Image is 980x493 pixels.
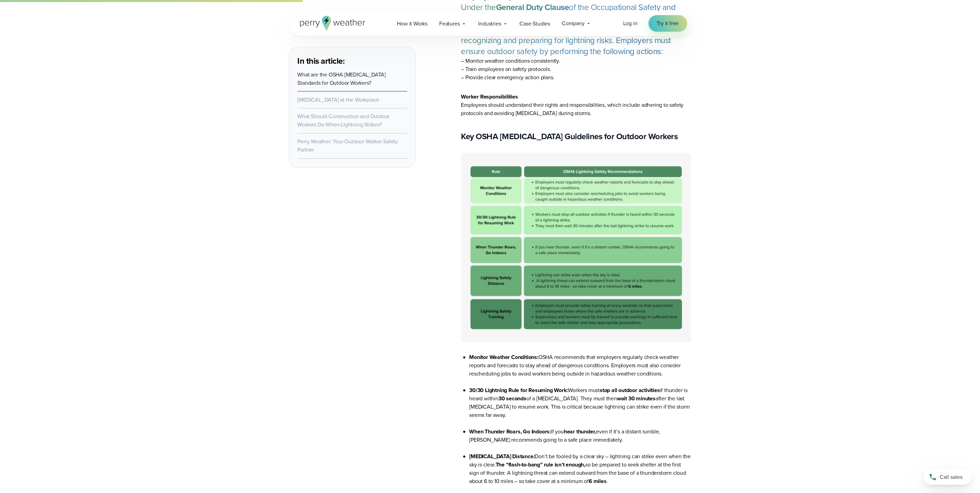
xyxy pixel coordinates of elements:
[298,138,398,154] a: Perry Weather: Your Outdoor Worker Safety Partner
[649,15,687,32] a: Try it free
[461,153,691,342] img: OSHA Lightning Safety Regulations
[600,387,660,394] strong: stop all outdoor activities
[298,55,407,66] h3: In this article:
[496,1,569,13] strong: General Duty Clause
[470,428,551,436] strong: When Thunder Roars, Go Indoors:
[470,428,691,453] li: If you even if it’s a distant rumble, [PERSON_NAME] recommends going to a safe place immediately.
[461,131,678,143] strong: Key OSHA [MEDICAL_DATA] Guidelines for Outdoor Workers
[461,65,691,73] li: – Train employees on safety protocols.
[470,387,691,428] li: Workers must if thunder is heard within of a [MEDICAL_DATA]. They must then after the last [MEDIC...
[461,93,518,101] strong: Worker Responsibilities
[496,461,585,469] strong: The “flash-to-bang” rule isn’t enough,
[940,473,962,481] span: Call sales
[924,470,972,485] a: Call sales
[623,19,638,28] a: Log in
[298,113,390,129] a: What Should Construction and Outdoor Workers Do When Lightning Strikes?
[470,353,539,361] strong: Monitor Weather Conditions:
[391,17,434,31] a: How it Works
[617,395,656,403] strong: wait 30 minutes
[397,20,428,28] span: How it Works
[657,19,679,28] span: Try it free
[298,71,386,87] a: What are the OSHA [MEDICAL_DATA] Standards for Outdoor Workers?
[562,19,585,28] span: Company
[470,387,568,394] strong: 30/30 Lightning Rule for Resuming Work:
[514,17,556,31] a: Case Studies
[470,453,535,461] strong: [MEDICAL_DATA] Distance:
[564,428,596,436] strong: hear thunder,
[439,20,460,28] span: Features
[589,477,607,485] strong: 6 miles
[461,73,691,82] li: – Provide clear emergency action plans.
[498,395,526,403] strong: 30 seconds
[478,20,501,28] span: Industries
[461,93,691,117] p: Employees should understand their rights and responsibilities, which include adhering to safety p...
[298,96,380,104] a: [MEDICAL_DATA] at the Workplace
[461,57,691,65] li: – Monitor weather conditions consistently.
[470,353,691,387] li: OSHA recommends that employers regularly check weather reports and forecasts to stay ahead of dan...
[520,20,550,28] span: Case Studies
